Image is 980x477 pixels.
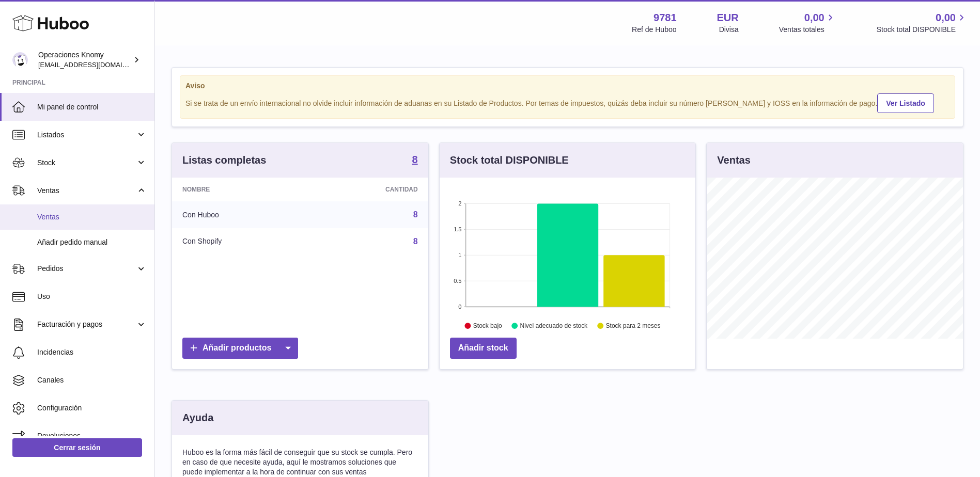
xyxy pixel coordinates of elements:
text: Stock para 2 meses [606,323,661,330]
strong: Aviso [185,81,950,91]
a: 8 [412,154,418,167]
strong: EUR [717,11,739,25]
span: Stock [37,158,136,168]
th: Nombre [172,178,308,201]
a: 0,00 Stock total DISPONIBLE [877,11,968,35]
text: 1 [458,252,461,258]
span: [EMAIL_ADDRESS][DOMAIN_NAME] [38,60,152,69]
a: Añadir stock [450,338,517,359]
span: Ventas totales [779,25,836,35]
h3: Ventas [717,153,750,167]
text: Nivel adecuado de stock [520,323,588,330]
p: Huboo es la forma más fácil de conseguir que su stock se cumpla. Pero en caso de que necesite ayu... [182,448,418,477]
img: operaciones@selfkit.com [12,52,28,68]
text: 2 [458,200,461,206]
span: Listados [37,130,136,140]
h3: Stock total DISPONIBLE [450,153,569,167]
th: Cantidad [308,178,428,201]
a: Añadir productos [182,338,298,359]
span: Incidencias [37,347,147,357]
a: 8 [413,210,418,219]
span: Ventas [37,212,147,222]
span: Facturación y pagos [37,320,136,329]
span: Mi panel de control [37,102,147,112]
text: Stock bajo [473,323,502,330]
div: Ref de Huboo [632,25,676,35]
text: 0.5 [454,278,461,284]
span: Canales [37,375,147,385]
span: Pedidos [37,264,136,274]
div: Operaciones Knomy [38,50,131,70]
a: 0,00 Ventas totales [779,11,836,35]
span: Stock total DISPONIBLE [877,25,968,35]
td: Con Shopify [172,228,308,255]
text: 1.5 [454,226,461,232]
span: 0,00 [936,11,956,25]
span: 0,00 [804,11,825,25]
span: Configuración [37,403,147,413]
h3: Ayuda [182,411,213,425]
span: Uso [37,292,147,301]
a: 8 [413,237,418,246]
td: Con Huboo [172,201,308,228]
strong: 8 [412,154,418,165]
span: Ventas [37,186,136,196]
a: Cerrar sesión [12,438,142,457]
div: Divisa [719,25,739,35]
strong: 9781 [654,11,677,25]
div: Si se trata de un envío internacional no olvide incluir información de aduanas en su Listado de P... [185,92,950,113]
span: Añadir pedido manual [37,237,147,247]
span: Devoluciones [37,431,147,441]
text: 0 [458,304,461,310]
a: Ver Listado [877,93,934,113]
h3: Listas completas [182,153,266,167]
